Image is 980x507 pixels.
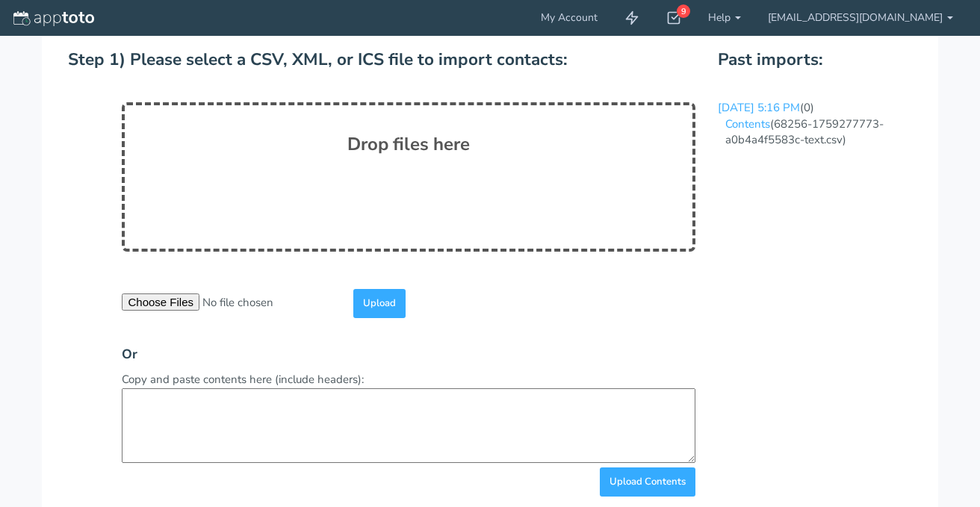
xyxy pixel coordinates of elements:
[353,289,406,318] input: Upload
[111,334,707,496] div: Copy and paste contents here (include headers):
[718,116,912,149] div: (68256-1759277773-a0b4a4f5583c-text.csv)
[725,116,770,131] a: Contents
[600,467,695,497] input: Upload Contents
[718,51,912,69] h2: Past imports:
[718,100,800,115] a: [DATE] 5:16 PM
[13,11,94,26] img: logo-apptoto--white.svg
[122,347,695,361] h3: Or
[707,51,923,148] div: (0)
[122,102,695,252] div: Drop files here
[677,4,690,18] div: 9
[68,51,695,69] h2: Step 1) Please select a CSV, XML, or ICS file to import contacts:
